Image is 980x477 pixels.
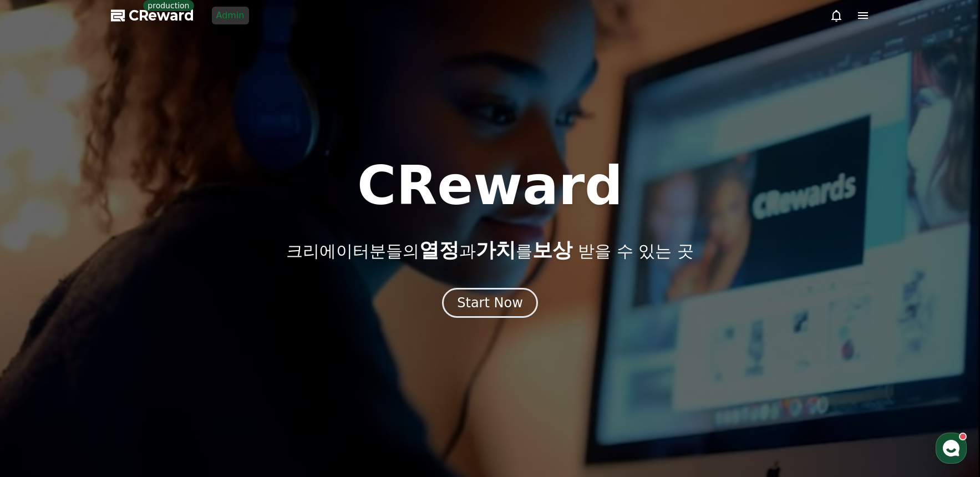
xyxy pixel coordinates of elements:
[212,7,249,24] a: Admin
[532,238,572,261] span: 보상
[171,368,185,377] span: 설정
[73,352,143,379] a: 대화
[357,159,623,212] h1: CReward
[286,239,693,261] p: 크리에이터분들의 과 를 받을 수 있는 곳
[3,352,73,379] a: 홈
[442,288,538,318] button: Start Now
[476,238,516,261] span: 가치
[457,294,523,312] div: Start Now
[442,299,538,309] a: Start Now
[129,7,194,24] span: CReward
[111,7,194,24] a: CReward
[419,238,459,261] span: 열정
[143,352,213,379] a: 설정
[101,369,115,378] span: 대화
[35,368,42,377] span: 홈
